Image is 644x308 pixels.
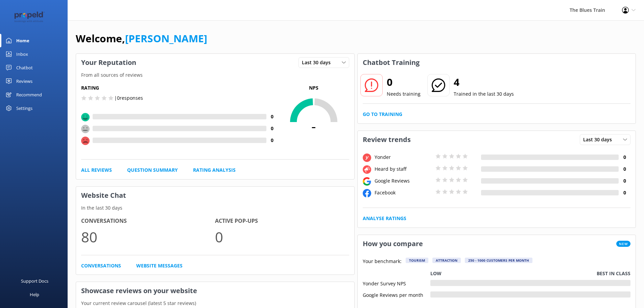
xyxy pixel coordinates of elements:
[76,30,207,47] h1: Welcome,
[278,84,349,92] p: NPS
[16,88,42,101] div: Recommend
[278,117,349,134] span: -
[76,300,354,307] p: Your current review carousel (latest 5 star reviews)
[81,84,278,92] h5: Rating
[454,90,514,98] p: Trained in the last 30 days
[136,262,183,269] a: Website Messages
[406,258,428,263] div: Tourism
[373,189,434,196] div: Facebook
[114,94,143,102] p: | 0 responses
[619,189,630,196] h4: 0
[16,34,29,47] div: Home
[583,136,616,143] span: Last 30 days
[127,166,178,174] a: Question Summary
[266,113,278,120] h4: 0
[454,74,514,90] h2: 4
[76,187,354,204] h3: Website Chat
[358,54,425,71] h3: Chatbot Training
[16,47,28,61] div: Inbox
[373,153,434,161] div: Yonder
[363,280,430,286] div: Yonder Survey NPS
[619,153,630,161] h4: 0
[619,177,630,185] h4: 0
[363,258,402,266] p: Your benchmark:
[16,61,33,74] div: Chatbot
[81,217,215,226] h4: Conversations
[387,74,421,90] h2: 0
[81,262,121,269] a: Conversations
[81,166,112,174] a: All Reviews
[465,258,532,263] div: 250 - 1000 customers per month
[76,71,354,79] p: From all sources of reviews
[266,137,278,144] h4: 0
[363,291,430,298] div: Google Reviews per month
[597,270,630,277] p: Best in class
[76,54,141,71] h3: Your Reputation
[363,215,406,222] a: Analyse Ratings
[81,226,215,248] p: 80
[387,90,421,98] p: Needs training
[125,31,207,45] a: [PERSON_NAME]
[16,74,32,88] div: Reviews
[16,101,32,115] div: Settings
[266,125,278,132] h4: 0
[373,177,434,185] div: Google Reviews
[215,217,349,226] h4: Active Pop-ups
[432,258,461,263] div: Attraction
[215,226,349,248] p: 0
[76,282,354,300] h3: Showcase reviews on your website
[619,165,630,173] h4: 0
[10,11,49,23] img: 12-1677471078.png
[363,111,402,118] a: Go to Training
[193,166,236,174] a: Rating Analysis
[76,204,354,212] p: In the last 30 days
[21,274,48,288] div: Support Docs
[616,241,630,247] span: New
[302,59,335,66] span: Last 30 days
[430,270,442,277] p: Low
[373,165,434,173] div: Heard by staff
[30,288,39,301] div: Help
[358,235,428,253] h3: How you compare
[358,131,416,148] h3: Review trends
